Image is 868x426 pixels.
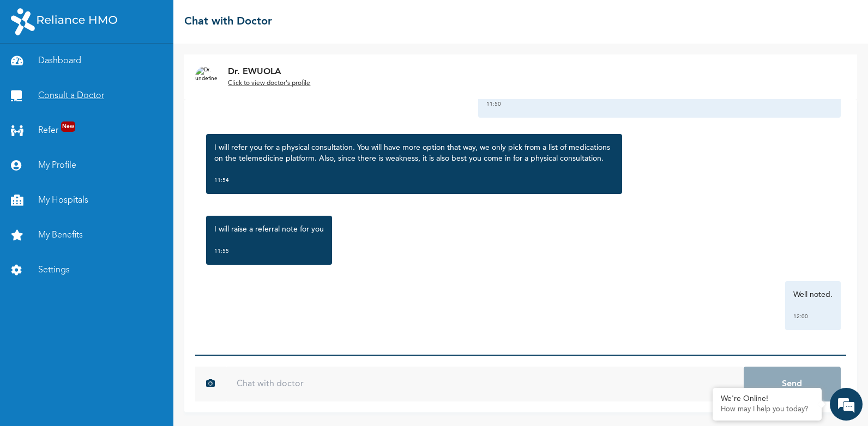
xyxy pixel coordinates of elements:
p: Well noted. [793,289,833,300]
h2: Chat with Doctor [184,14,272,30]
p: How may I help you today? [721,405,813,414]
p: Dr. EWUOLA [228,65,310,78]
div: 12:00 [793,311,833,322]
span: We're online! [63,154,150,264]
img: Dr. undefined` [195,66,217,88]
img: d_794563401_company_1708531726252_794563401 [20,54,44,82]
textarea: Type your message and hit 'Enter' [5,331,208,369]
div: 11:54 [214,175,614,186]
div: 11:55 [214,246,324,257]
button: Send [744,367,841,401]
p: I will refer you for a physical consultation. You will have more option that way, we only pick fr... [214,142,614,164]
img: RelianceHMO's Logo [11,8,117,35]
span: Conversation [5,388,107,396]
u: Click to view doctor's profile [228,80,310,87]
p: I will raise a referral note for you [214,224,324,235]
div: We're Online! [721,394,813,404]
div: Chat with us now [57,61,183,75]
span: New [61,121,75,132]
div: Minimize live chat window [179,5,205,32]
div: FAQs [107,369,208,403]
div: 11:50 [486,99,833,109]
input: Chat with doctor [226,367,743,401]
